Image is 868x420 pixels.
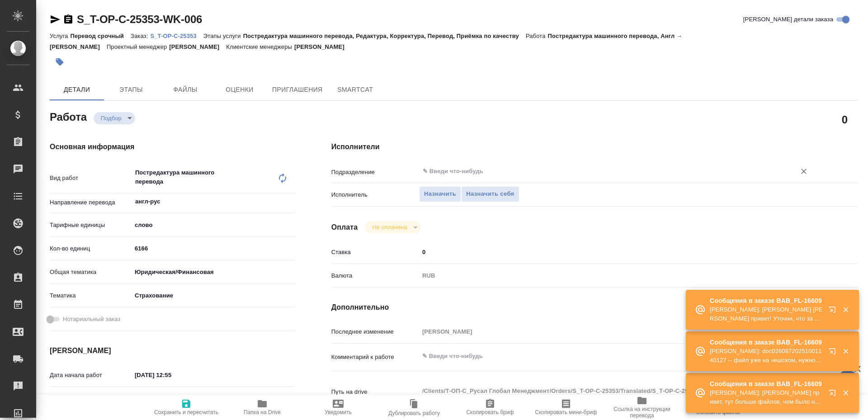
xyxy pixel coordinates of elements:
[132,264,295,280] div: Юридическая/Финансовая
[148,395,224,420] button: Сохранить и пересчитать
[419,268,814,283] div: RUB
[70,33,131,39] p: Перевод срочный
[710,338,823,347] p: Сообщения в заказе BAB_FL-16609
[50,291,132,300] p: Тематика
[98,114,124,122] button: Подбор
[331,302,858,313] h4: Дополнительно
[526,33,548,39] p: Работа
[331,271,419,280] p: Валюта
[331,327,419,336] p: Последнее изменение
[50,244,132,253] p: Кол-во единиц
[466,409,514,415] span: Скопировать бриф
[710,388,823,406] p: [PERSON_NAME]: [PERSON_NAME] привет, тут больше файлов, чем было на расчете
[50,52,70,72] button: Добавить тэг
[169,43,226,50] p: [PERSON_NAME]
[154,409,218,415] span: Сохранить и пересчитать
[710,379,823,388] p: Сообщения в заказе BAB_FL-16609
[331,387,419,396] p: Путь на drive
[150,33,203,39] p: S_T-OP-C-25353
[419,245,814,259] input: ✎ Введи что-нибудь
[331,353,419,362] p: Комментарий к работе
[272,84,323,95] span: Приглашения
[797,165,810,178] button: Очистить
[131,33,150,39] p: Заказ:
[809,170,811,172] button: Open
[50,198,132,207] p: Направление перевода
[243,33,526,39] p: Постредактура машинного перевода, Редактура, Корректура, Перевод, Приёмка по качеству
[107,43,169,50] p: Проектный менеджер
[50,14,61,25] button: Скопировать ссылку для ЯМессенджера
[535,409,597,415] span: Скопировать мини-бриф
[710,305,823,323] p: [PERSON_NAME]: [PERSON_NAME] [PERSON_NAME] привет! Уточни, что за файл на чешском и нужно ли что-...
[528,395,604,420] button: Скопировать мини-бриф
[290,201,292,203] button: Open
[710,296,823,305] p: Сообщения в заказе BAB_FL-16609
[203,33,243,39] p: Этапы услуги
[50,33,70,39] p: Услуга
[331,168,419,177] p: Подразделение
[109,84,153,95] span: Этапы
[452,395,528,420] button: Скопировать бриф
[50,371,132,380] p: Дата начала работ
[63,315,120,324] span: Нотариальный заказ
[604,395,680,420] button: Ссылка на инструкции перевода
[132,368,211,382] input: ✎ Введи что-нибудь
[369,223,410,231] button: Не оплачена
[55,84,99,95] span: Детали
[609,406,675,419] span: Ссылка на инструкции перевода
[836,347,855,355] button: Закрыть
[710,347,823,365] p: [PERSON_NAME]: doc02608720251001140127 -- файл уже на чешском, нужно ли его делать
[50,108,87,124] h2: Работа
[388,410,440,416] span: Дублировать работу
[164,84,207,95] span: Файлы
[132,394,211,407] input: Пустое поле
[376,395,452,420] button: Дублировать работу
[325,409,352,415] span: Уведомить
[331,142,858,152] h4: Исполнители
[132,288,295,303] div: Страхование
[365,221,420,233] div: Подбор
[823,342,845,364] button: Открыть в новой вкладке
[244,409,281,415] span: Папка на Drive
[424,189,456,199] span: Назначить
[836,389,855,397] button: Закрыть
[50,142,295,152] h4: Основная информация
[836,306,855,314] button: Закрыть
[50,345,295,356] h4: [PERSON_NAME]
[466,189,514,199] span: Назначить себя
[419,325,814,338] input: Пустое поле
[218,84,261,95] span: Оценки
[823,384,845,406] button: Открыть в новой вкладке
[63,14,74,25] button: Скопировать ссылку
[461,186,519,202] button: Назначить себя
[50,174,132,183] p: Вид работ
[77,13,202,25] a: S_T-OP-C-25353-WK-006
[331,248,419,257] p: Ставка
[50,221,132,230] p: Тарифные единицы
[334,84,377,95] span: SmartCat
[422,166,781,177] input: ✎ Введи что-нибудь
[331,190,419,199] p: Исполнитель
[294,43,351,50] p: [PERSON_NAME]
[132,217,295,233] div: слово
[300,395,376,420] button: Уведомить
[680,395,756,420] button: Обновить файлы
[226,43,294,50] p: Клиентские менеджеры
[132,242,295,255] input: ✎ Введи что-нибудь
[419,186,461,202] button: Назначить
[743,15,833,24] span: [PERSON_NAME] детали заказа
[150,32,203,39] a: S_T-OP-C-25353
[419,383,814,399] textarea: /Clients/Т-ОП-С_Русал Глобал Менеджмент/Orders/S_T-OP-C-25353/Translated/S_T-OP-C-25353-WK-006
[842,112,848,127] h2: 0
[224,395,300,420] button: Папка на Drive
[823,301,845,322] button: Открыть в новой вкладке
[94,112,135,124] div: Подбор
[331,222,358,233] h4: Оплата
[50,268,132,277] p: Общая тематика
